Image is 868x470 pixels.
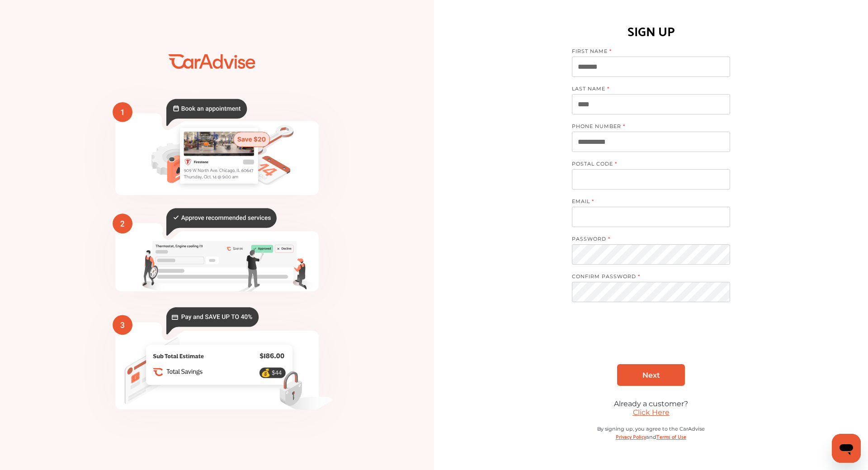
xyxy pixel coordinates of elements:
[572,48,721,57] label: FIRST NAME
[627,19,675,41] h1: SIGN UP
[572,236,721,244] label: PASSWORD
[832,434,861,463] iframe: Button to launch messaging window
[572,161,721,169] label: POSTAL CODE
[572,273,721,282] label: CONFIRM PASSWORD
[572,399,730,408] div: Already a customer?
[261,368,271,377] text: 💰
[642,371,660,380] span: Next
[572,426,730,450] div: By signing up, you agree to the CarAdvise and
[582,322,720,357] iframe: reCAPTCHA
[572,123,721,132] label: PHONE NUMBER
[617,364,685,386] a: Next
[633,408,670,417] a: Click Here
[572,198,721,207] label: EMAIL
[572,85,721,94] label: LAST NAME
[616,432,646,441] a: Privacy Policy
[656,432,686,441] a: Terms of Use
